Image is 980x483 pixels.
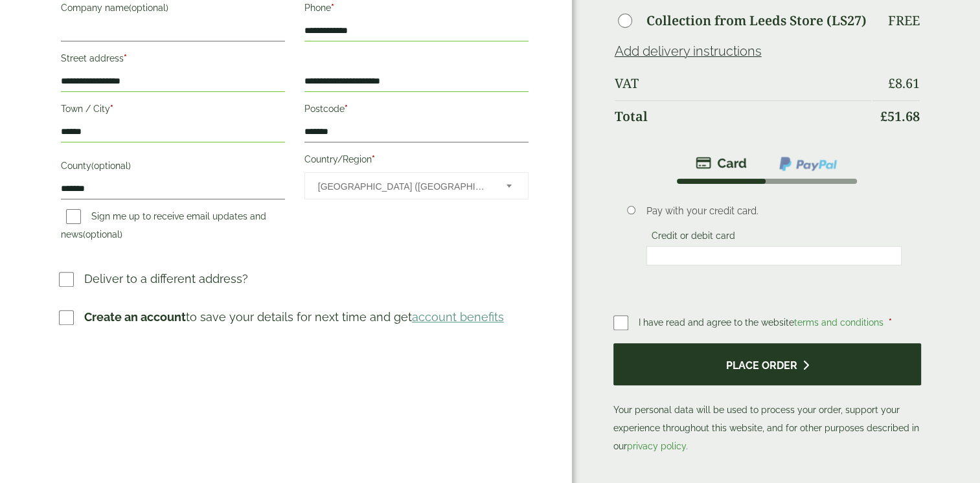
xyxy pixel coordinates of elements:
label: Collection from Leeds Store (LS27) [646,14,867,27]
p: Deliver to a different address? [84,270,248,287]
p: Free [888,13,920,28]
a: terms and conditions [794,317,883,328]
span: Country/Region [304,172,529,199]
span: (optional) [129,3,168,13]
span: (optional) [91,161,131,171]
button: Place order [613,343,922,385]
input: Sign me up to receive email updates and news(optional) [66,209,81,224]
abbr: required [345,104,348,114]
abbr: required [331,3,334,13]
p: to save your details for next time and get [84,308,504,326]
span: United Kingdom (UK) [318,173,489,200]
label: Credit or debit card [646,230,740,245]
label: Street address [61,49,285,71]
th: Total [615,100,872,132]
a: Add delivery instructions [615,43,762,59]
label: Postcode [304,100,529,122]
label: County [61,157,285,179]
abbr: required [889,317,892,328]
span: £ [888,74,895,92]
abbr: required [372,154,375,164]
abbr: required [110,104,113,114]
span: I have read and agree to the website [639,317,886,328]
th: VAT [615,68,872,99]
bdi: 51.68 [880,107,920,125]
span: (optional) [83,229,122,240]
label: Town / City [61,100,285,122]
a: privacy policy [627,441,686,451]
img: stripe.png [696,155,747,171]
a: account benefits [412,310,504,324]
label: Country/Region [304,150,529,172]
bdi: 8.61 [888,74,920,92]
abbr: required [124,53,127,63]
span: £ [880,107,887,125]
img: ppcp-gateway.png [778,155,838,172]
label: Sign me up to receive email updates and news [61,211,266,243]
p: Your personal data will be used to process your order, support your experience throughout this we... [613,343,922,455]
iframe: Secure card payment input frame [650,250,897,262]
p: Pay with your credit card. [646,204,901,218]
strong: Create an account [84,310,186,324]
